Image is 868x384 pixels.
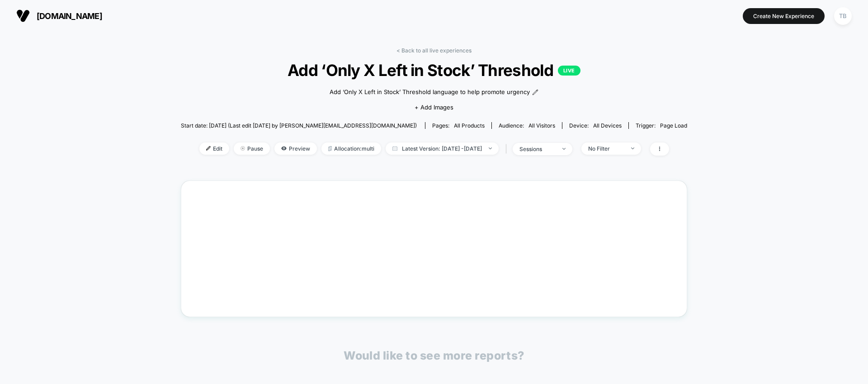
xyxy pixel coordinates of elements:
[321,142,381,155] span: Allocation: multi
[396,47,472,54] a: < Back to all live experiences
[330,88,530,97] span: Add ‘Only X Left in Stock’ Threshold language to help promote urgency
[454,122,485,129] span: all products
[241,146,245,151] img: end
[562,122,628,129] span: Device:
[831,7,854,25] button: TB
[234,142,270,155] span: Pause
[14,9,105,23] button: [DOMAIN_NAME]
[415,104,453,111] span: + Add Images
[37,11,102,21] span: [DOMAIN_NAME]
[558,66,580,76] p: LIVE
[588,145,624,152] div: No Filter
[499,122,555,129] div: Audience:
[328,146,332,151] img: rebalance
[16,9,30,23] img: Visually logo
[432,122,485,129] div: Pages:
[562,148,566,150] img: end
[392,146,397,151] img: calendar
[743,8,825,24] button: Create New Experience
[631,147,634,149] img: end
[660,122,687,129] span: Page Load
[181,122,417,129] span: Start date: [DATE] (Last edit [DATE] by [PERSON_NAME][EMAIL_ADDRESS][DOMAIN_NAME])
[206,146,211,151] img: edit
[489,147,492,149] img: end
[344,349,524,362] p: Would like to see more reports?
[519,146,556,152] div: sessions
[528,122,555,129] span: All Visitors
[206,61,662,80] span: Add ‘Only X Left in Stock’ Threshold
[199,142,229,155] span: Edit
[834,7,852,25] div: TB
[636,122,687,129] div: Trigger:
[593,122,622,129] span: all devices
[386,142,499,155] span: Latest Version: [DATE] - [DATE]
[503,142,513,156] span: |
[274,142,317,155] span: Preview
